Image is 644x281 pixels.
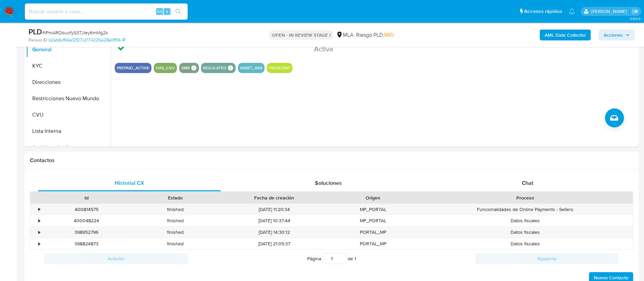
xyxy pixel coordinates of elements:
div: Datos fiscales [418,227,633,238]
a: b2ab6cf66a12f27c2174225a28a0ff36 [49,37,125,43]
button: AML Data Collector [540,30,591,40]
div: MP_PORTAL [329,204,418,215]
div: 400814575 [42,204,131,215]
span: Acciones [604,30,623,40]
button: KYC [26,58,111,74]
div: 400048224 [42,215,131,226]
span: Alt [157,8,162,15]
div: 398952796 [42,227,131,238]
div: 398824873 [42,238,131,249]
span: 1 [354,255,356,262]
div: MP_PORTAL [329,215,418,226]
div: [DATE] 11:20:34 [220,204,329,215]
div: • [38,241,40,247]
div: [DATE] 10:37:44 [220,215,329,226]
button: Acciones [599,30,634,40]
button: Anterior [44,253,188,264]
div: finished [131,204,220,215]
div: Estado [136,194,215,201]
button: search-icon [171,7,185,16]
b: PLD [29,26,42,37]
div: Datos fiscales [418,238,633,249]
div: finished [131,215,220,226]
b: Person ID [29,37,47,43]
div: Funcionalidades de Online Payments - Sellers [418,204,633,215]
b: AML Data Collector [545,30,586,40]
div: • [38,217,40,224]
span: Chat [522,179,533,187]
input: Buscar usuario o caso... [25,7,188,16]
button: Anticipos de dinero [26,139,111,156]
div: [DATE] 14:30:12 [220,227,329,238]
button: General [26,41,111,58]
p: micaela.pliatskas@mercadolibre.com [591,8,629,15]
a: Notificaciones [569,8,575,14]
span: Página de [307,253,356,264]
div: PORTAL_MP [329,227,418,238]
span: # IPmARObuofyS3TJley6mMg2k [42,29,108,36]
button: Siguiente [475,253,619,264]
dd: Activa [314,44,438,54]
div: Origen [333,194,413,201]
div: Proceso [422,194,628,201]
div: • [38,229,40,235]
div: [DATE] 21:05:37 [220,238,329,249]
div: Datos fiscales [418,215,633,226]
div: finished [131,238,220,249]
button: Restricciones Nuevo Mundo [26,90,111,107]
span: 3.163.0 [630,16,641,21]
div: • [38,206,40,213]
a: Salir [632,8,639,15]
span: Soluciones [315,179,342,187]
span: MID [384,31,394,39]
button: CVU [26,107,111,123]
span: Historial CX [115,179,144,187]
div: PORTAL_MP [329,238,418,249]
button: Direcciones [26,74,111,90]
span: Accesos rápidos [524,8,562,15]
span: s [166,8,168,15]
div: finished [131,227,220,238]
div: Id [47,194,126,201]
h1: Contactos [30,157,633,164]
p: OPEN - IN REVIEW STAGE I [269,30,333,40]
button: Lista Interna [26,123,111,139]
div: Fecha de creación [225,194,324,201]
span: Riesgo PLD: [356,31,394,39]
div: MLA [336,31,353,39]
